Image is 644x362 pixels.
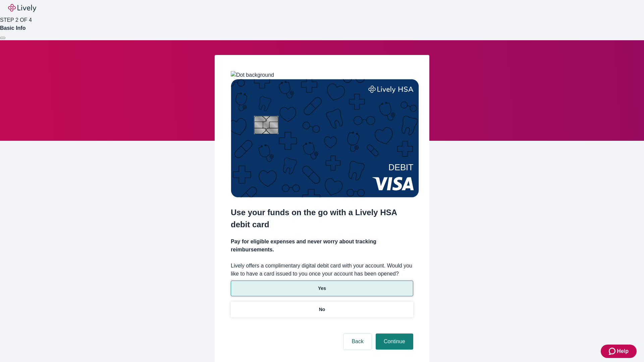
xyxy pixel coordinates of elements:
[319,306,325,313] p: No
[318,285,326,292] p: Yes
[609,347,617,355] svg: Zendesk support icon
[376,334,413,350] button: Continue
[617,347,629,355] span: Help
[231,79,419,197] img: Debit card
[231,302,413,317] button: No
[231,206,413,231] h2: Use your funds on the go with a Lively HSA debit card
[231,238,413,254] h4: Pay for eligible expenses and never worry about tracking reimbursements.
[231,262,413,278] label: Lively offers a complimentary digital debit card with your account. Would you like to have a card...
[8,4,36,12] img: Lively
[231,71,274,79] img: Dot background
[343,334,372,350] button: Back
[601,345,637,358] button: Zendesk support iconHelp
[231,281,413,296] button: Yes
